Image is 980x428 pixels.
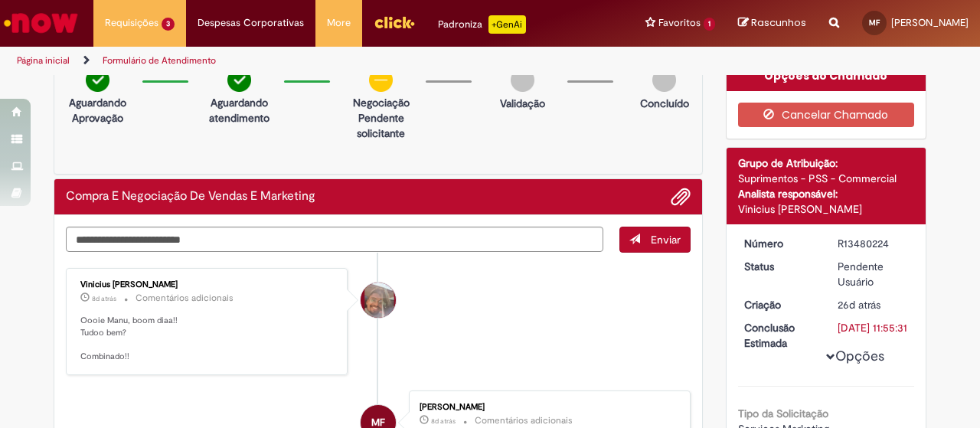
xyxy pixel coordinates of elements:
[438,15,526,34] div: Padroniza
[891,16,969,29] span: [PERSON_NAME]
[80,315,335,363] p: Oooie Manu, boom diaa!! Tudoo bem? Combinado!!
[651,233,681,247] span: Enviar
[733,259,827,274] dt: Status
[511,68,534,92] img: img-circle-grey.png
[475,414,573,427] small: Comentários adicionais
[374,11,415,34] img: click_logo_yellow_360x200.png
[80,280,335,289] div: Vinicius [PERSON_NAME]
[500,96,545,111] p: Validação
[66,190,315,204] h2: Compra E Negociação De Vendas E Marketing Histórico de tíquete
[838,297,909,312] div: 04/09/2025 10:55:24
[738,171,915,186] div: Suprimentos - PSS - Commercial
[344,110,418,141] p: Pendente solicitante
[17,54,70,67] a: Página inicial
[733,297,827,312] dt: Criação
[92,294,116,303] time: 22/09/2025 11:52:40
[733,320,827,351] dt: Conclusão Estimada
[619,227,691,253] button: Enviar
[369,68,393,92] img: circle-minus.png
[738,186,915,201] div: Analista responsável:
[327,15,351,31] span: More
[652,68,676,92] img: img-circle-grey.png
[488,15,526,34] p: +GenAi
[344,95,418,110] p: Negociação
[738,407,828,420] b: Tipo da Solicitação
[733,236,827,251] dt: Número
[420,403,675,412] div: [PERSON_NAME]
[66,227,603,252] textarea: Digite sua mensagem aqui...
[105,15,158,31] span: Requisições
[727,60,926,91] div: Opções do Chamado
[136,292,234,305] small: Comentários adicionais
[738,16,806,31] a: Rascunhos
[838,298,880,312] time: 04/09/2025 10:55:24
[103,54,216,67] a: Formulário de Atendimento
[60,95,135,126] p: Aguardando Aprovação
[198,15,304,31] span: Despesas Corporativas
[658,15,701,31] span: Favoritos
[202,95,276,126] p: Aguardando atendimento
[838,236,909,251] div: R13480224
[838,320,909,335] div: [DATE] 11:55:31
[86,68,109,92] img: check-circle-green.png
[838,259,909,289] div: Pendente Usuário
[227,68,251,92] img: check-circle-green.png
[361,283,396,318] div: Vinicius Rafael De Souza
[838,298,880,312] span: 26d atrás
[640,96,689,111] p: Concluído
[92,294,116,303] span: 8d atrás
[2,8,80,38] img: ServiceNow
[738,201,915,217] div: Vinicius [PERSON_NAME]
[431,417,456,426] span: 8d atrás
[162,18,175,31] span: 3
[671,187,691,207] button: Adicionar anexos
[751,15,806,30] span: Rascunhos
[431,417,456,426] time: 22/09/2025 09:30:06
[11,47,642,75] ul: Trilhas de página
[704,18,715,31] span: 1
[869,18,880,28] span: MF
[738,155,915,171] div: Grupo de Atribuição:
[738,103,915,127] button: Cancelar Chamado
